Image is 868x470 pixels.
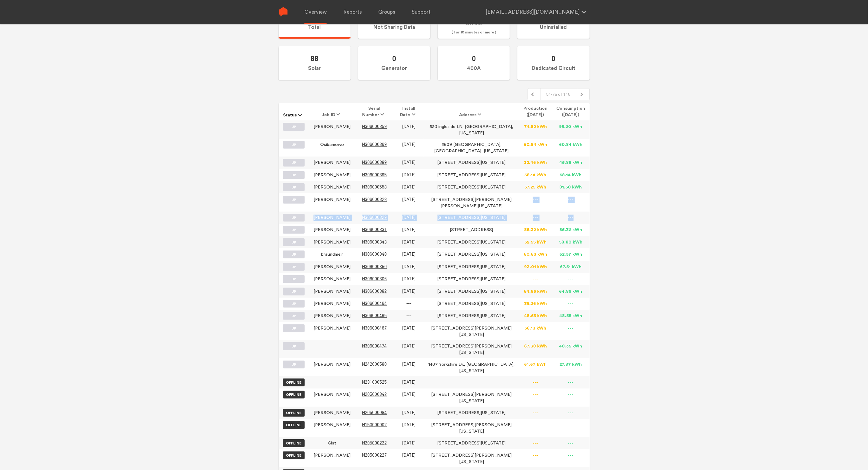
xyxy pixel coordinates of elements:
td: [STREET_ADDRESS][US_STATE] [424,212,519,224]
span: N306000389 [362,160,387,165]
label: UP [283,214,305,222]
a: N306000328 [362,197,387,202]
td: 99.20 kWh [552,120,590,138]
a: N306000382 [362,289,387,294]
span: N306000329 [362,215,387,220]
td: [STREET_ADDRESS][PERSON_NAME][US_STATE] [424,449,519,467]
a: N306000467 [362,326,387,330]
td: [PERSON_NAME] [309,389,355,406]
th: Consumption ([DATE]) [552,103,590,120]
td: 1407 Yorkshire Dr., [GEOGRAPHIC_DATA], [US_STATE] [424,358,519,376]
td: --- [552,419,590,437]
td: 93.01 kWh [519,261,552,273]
label: UP [283,275,305,283]
td: --- [552,212,590,224]
span: [DATE] [402,252,416,257]
td: [STREET_ADDRESS][PERSON_NAME][US_STATE] [424,419,519,437]
a: N306000306 [362,277,387,281]
span: 0 [392,54,396,63]
td: [PERSON_NAME] [309,120,355,138]
th: Status [279,103,309,120]
a: N306000389 [362,160,387,165]
label: UP [283,361,305,368]
td: 48.55 kWh [552,310,590,322]
label: UP [283,159,305,167]
td: [STREET_ADDRESS][US_STATE] [424,169,519,181]
label: 400A [438,46,510,80]
td: [STREET_ADDRESS][US_STATE] [424,407,519,419]
td: Osibamowo [309,139,355,157]
a: N205000222 [362,441,387,445]
td: [STREET_ADDRESS][US_STATE] [424,273,519,285]
td: [STREET_ADDRESS][PERSON_NAME][US_STATE] [424,322,519,340]
span: N306000464 [362,301,387,306]
th: Address [424,103,519,120]
td: [PERSON_NAME] [309,285,355,297]
span: N306000467 [362,326,387,331]
td: 40.35 kWh [552,340,590,358]
td: 74.82 kWh [519,120,552,138]
span: [DATE] [402,160,416,165]
label: Generator [358,46,430,80]
td: --- [552,437,590,449]
td: --- [519,389,552,406]
label: UP [283,263,305,271]
td: 39.26 kWh [519,298,552,310]
span: [DATE] [402,422,416,427]
td: --- [552,449,590,467]
a: N306000329 [362,215,387,220]
td: 57.25 kWh [519,181,552,193]
label: UP [283,226,305,234]
a: N242000580 [362,362,387,367]
td: [STREET_ADDRESS] [424,224,519,236]
a: N306000331 [362,227,387,232]
td: [PERSON_NAME] [309,407,355,419]
span: N306000350 [362,264,387,269]
span: N306000382 [362,289,387,294]
label: UP [283,324,305,332]
a: N205000227 [362,453,387,458]
span: 0 [551,54,555,63]
td: --- [552,322,590,340]
th: Production ([DATE]) [519,103,552,120]
td: [PERSON_NAME] [309,310,355,322]
td: --- [552,407,590,419]
a: N306000369 [362,142,387,147]
a: N231000525 [362,380,387,385]
span: [DATE] [402,197,416,202]
td: [PERSON_NAME] [309,236,355,248]
th: Serial Number [355,103,394,120]
td: [PERSON_NAME] [309,261,355,273]
span: [DATE] [402,380,416,385]
td: 52.55 kWh [519,236,552,248]
label: UP [283,238,305,246]
td: [PERSON_NAME] [309,157,355,169]
td: --- [552,389,590,406]
td: [PERSON_NAME] [309,273,355,285]
span: 88 [310,54,318,63]
span: N306000359 [362,124,387,129]
label: UP [283,342,305,350]
td: [STREET_ADDRESS][US_STATE] [424,298,519,310]
a: N150000002 [362,423,387,427]
td: 64.85 kWh [519,285,552,297]
td: 27.87 kWh [552,358,590,376]
td: 60.84 kWh [519,139,552,157]
td: 56.13 kWh [519,322,552,340]
td: [PERSON_NAME] [309,181,355,193]
a: N306000350 [362,264,387,269]
a: N306000464 [362,301,387,306]
a: N306000465 [362,313,387,318]
th: Job ID [309,103,355,120]
span: [DATE] [402,410,416,415]
span: [DATE] [402,344,416,349]
a: N306000348 [362,252,387,257]
td: [PERSON_NAME] [309,224,355,236]
span: [DATE] [402,264,416,269]
td: 45.85 kWh [552,157,590,169]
